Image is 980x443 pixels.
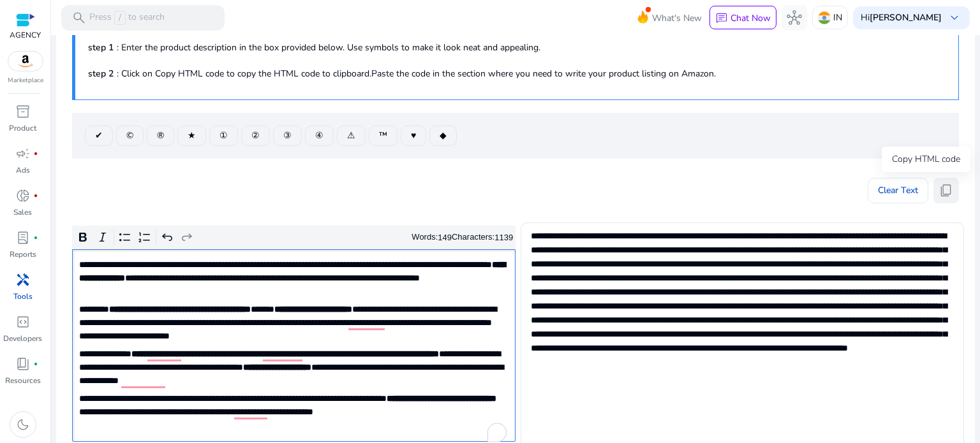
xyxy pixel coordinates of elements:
[10,29,41,41] p: AGENCY
[3,333,42,344] p: Developers
[15,314,31,330] span: code_blocks
[15,356,31,372] span: book_4
[715,12,728,25] span: chat
[15,146,31,161] span: campaign
[72,226,516,250] div: Editor toolbar
[33,235,38,240] span: fiber_manual_record
[188,129,196,142] span: ★
[947,10,962,25] span: keyboard_arrow_down
[369,126,397,146] button: ™
[652,7,702,29] span: What's New
[438,233,452,242] label: 149
[939,183,954,198] span: content_copy
[219,129,228,142] span: ①
[305,126,334,146] button: ④
[16,164,30,176] p: Ads
[833,6,842,29] p: IN
[88,67,946,80] p: : Click on Copy HTML code to copy the HTML code to clipboard.Paste the code in the section where ...
[177,126,206,146] button: ★
[709,6,776,30] button: chatChat Now
[10,249,36,260] p: Reports
[126,129,133,142] span: ©
[95,129,103,142] span: ✔
[5,375,41,386] p: Resources
[71,10,87,25] span: search
[412,229,513,245] div: Words: Characters:
[283,129,292,142] span: ③
[251,129,260,142] span: ②
[882,147,970,172] div: Copy HTML code
[88,41,114,54] b: step 1
[411,129,416,142] span: ♥
[337,126,366,146] button: ⚠
[9,122,36,134] p: Product
[116,126,144,146] button: ©
[15,230,31,245] span: lab_profile
[13,207,32,218] p: Sales
[13,291,33,302] p: Tools
[870,11,942,24] b: [PERSON_NAME]
[401,126,426,146] button: ♥
[861,13,942,22] p: Hi
[878,178,918,203] span: Clear Text
[933,178,959,203] button: content_copy
[147,126,174,146] button: ®
[15,272,31,287] span: handyman
[868,178,928,203] button: Clear Text
[818,11,831,24] img: in.svg
[429,126,457,146] button: ◆
[379,129,387,142] span: ™
[209,126,238,146] button: ①
[787,10,802,25] span: hub
[157,129,164,142] span: ®
[347,129,355,142] span: ⚠
[33,361,38,367] span: fiber_manual_record
[33,151,38,156] span: fiber_manual_record
[241,126,270,146] button: ②
[114,11,126,25] span: /
[273,126,302,146] button: ③
[440,129,447,142] span: ◆
[72,249,516,442] div: Rich Text Editor. Editing area: main. Press Alt+0 for help.
[8,52,43,71] img: amazon.svg
[731,12,771,24] p: Chat Now
[88,41,946,54] p: : Enter the product description in the box provided below. Use symbols to make it look neat and a...
[15,188,31,203] span: donut_small
[494,233,513,242] label: 1139
[315,129,323,142] span: ④
[15,104,31,119] span: inventory_2
[782,5,807,31] button: hub
[15,417,31,432] span: dark_mode
[8,76,43,85] p: Marketplace
[89,11,165,25] p: Press to search
[33,193,38,198] span: fiber_manual_record
[85,126,113,146] button: ✔
[88,68,114,80] b: step 2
